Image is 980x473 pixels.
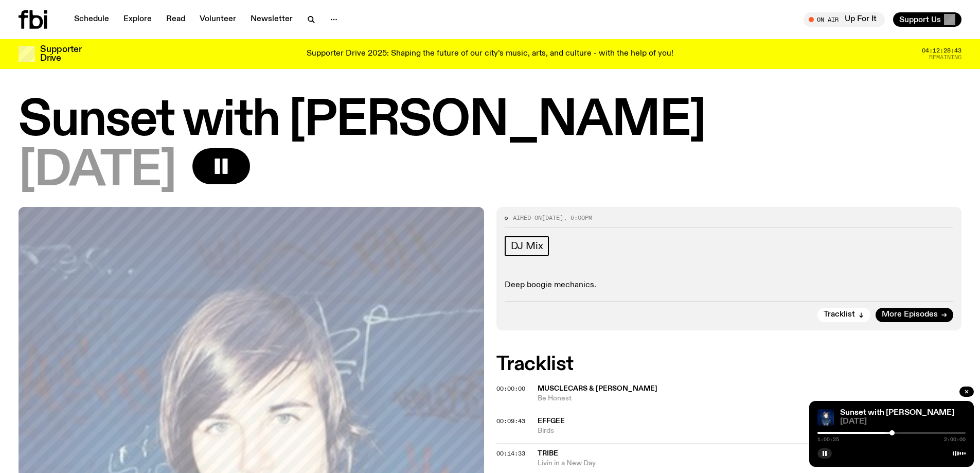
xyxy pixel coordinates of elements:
span: Be Honest [538,394,962,404]
button: On AirUp For It [804,12,885,27]
span: , 6:00pm [563,214,592,222]
span: Musclecars & [PERSON_NAME] [538,385,657,392]
span: Tracklist [824,311,855,319]
button: 00:09:43 [496,418,525,424]
span: DJ Mix [511,240,543,252]
a: Read [160,12,191,27]
span: Aired on [513,214,542,222]
p: Deep boogie mechanics. [505,281,954,290]
span: effgee [538,417,565,425]
a: More Episodes [876,308,953,322]
a: Schedule [68,12,115,27]
span: 00:09:43 [496,417,525,425]
span: [DATE] [840,418,966,426]
h2: Tracklist [496,355,962,374]
span: [DATE] [542,214,563,222]
a: Newsletter [244,12,299,27]
button: Tracklist [817,308,870,322]
h1: Sunset with [PERSON_NAME] [19,98,961,144]
span: 04:12:28:43 [922,48,961,54]
a: Sunset with [PERSON_NAME] [840,409,954,417]
button: Support Us [893,12,961,27]
span: Livin in a New Day [538,459,962,468]
p: Supporter Drive 2025: Shaping the future of our city’s music, arts, and culture - with the help o... [307,49,673,59]
span: Support Us [899,15,941,24]
a: Explore [117,12,158,27]
a: DJ Mix [505,236,549,256]
button: 00:14:33 [496,451,525,457]
span: Birds [538,426,962,436]
span: More Episodes [882,311,938,319]
span: 2:00:00 [944,437,966,442]
span: 1:00:25 [817,437,839,442]
button: 00:00:00 [496,386,525,392]
span: Tribe [538,450,558,457]
span: Remaining [929,55,961,60]
span: 00:14:33 [496,449,525,458]
h3: Supporter Drive [40,45,81,63]
span: [DATE] [19,148,176,195]
a: Volunteer [193,12,242,27]
span: 00:00:00 [496,384,525,393]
